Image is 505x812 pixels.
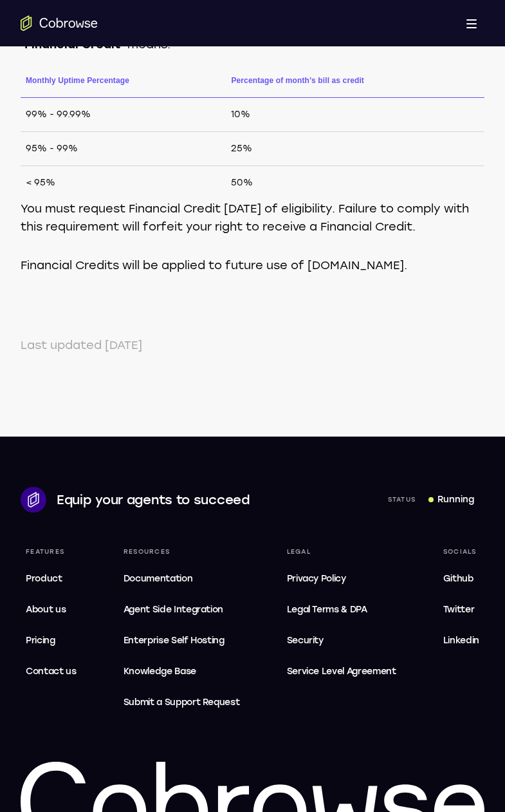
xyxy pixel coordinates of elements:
td: 95% - 99% [21,132,226,166]
span: Documentation [124,573,192,584]
td: < 95% [21,166,226,200]
span: Submit a Support Request [124,695,240,710]
span: Knowledge Base [124,666,196,677]
a: About us [21,597,82,623]
span: Linkedin [443,635,479,646]
a: Contact us [21,659,82,685]
a: Linkedin [438,628,484,654]
span: Agent Side Integration [124,602,240,618]
div: Features [21,543,82,561]
td: 50% [226,166,484,200]
a: Agent Side Integration [118,597,245,623]
a: Pricing [21,628,82,654]
span: Twitter [443,604,475,615]
a: Product [21,566,82,592]
a: Knowledge Base [118,659,245,685]
span: Github [443,573,473,584]
div: Status [383,491,421,509]
span: Legal Terms & DPA [287,604,367,615]
a: Github [438,566,484,592]
div: Running [437,493,474,506]
a: Running [423,488,479,511]
span: Privacy Policy [287,573,346,584]
a: Legal Terms & DPA [282,597,401,623]
div: Legal [282,543,401,561]
th: Percentage of month’s bill as credit [226,74,484,98]
td: 10% [226,98,484,132]
span: Enterprise Self Hosting [124,633,240,648]
span: Equip your agents to succeed [57,492,250,507]
a: Enterprise Self Hosting [118,628,245,654]
p: You must request Financial Credit [DATE] of eligibility. Failure to comply with this requirement ... [21,200,484,236]
span: Contact us [26,666,77,677]
span: Service Level Agreement [287,664,396,679]
a: Go to the home page [21,15,98,31]
td: 99% - 99.99% [21,98,226,132]
a: Documentation [118,566,245,592]
a: Submit a Support Request [118,690,245,715]
aside: Last updated [DATE] [21,336,484,354]
a: Privacy Policy [282,566,401,592]
span: Pricing [26,635,55,646]
span: Product [26,573,62,584]
td: 25% [226,132,484,166]
p: Financial Credits will be applied to future use of [DOMAIN_NAME]. [21,256,484,274]
a: Twitter [438,597,484,623]
span: About us [26,604,66,615]
div: Resources [118,543,245,561]
a: Service Level Agreement [282,659,401,685]
a: Security [282,628,401,654]
span: Security [287,635,324,646]
div: Socials [438,543,484,561]
th: Monthly Uptime Percentage [21,74,226,98]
